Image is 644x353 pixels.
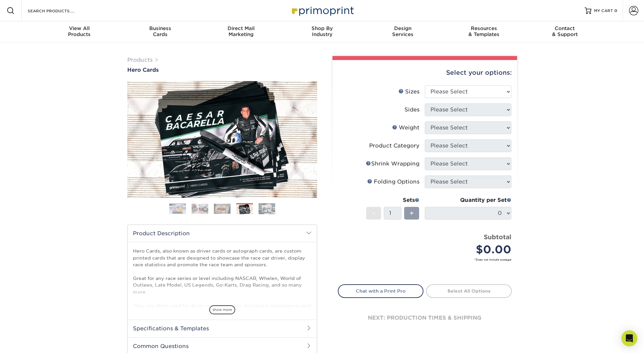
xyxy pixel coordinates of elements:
a: Select All Options [426,284,512,298]
div: Shrink Wrapping [366,160,419,168]
span: Contact [524,25,605,31]
span: MY CART [594,8,613,14]
div: Open Intercom Messenger [621,330,637,346]
input: SEARCH PRODUCTS..... [27,7,92,15]
a: Shop ByIndustry [282,21,362,43]
h2: Specifications & Templates [128,320,317,337]
a: Chat with a Print Pro [338,284,423,298]
div: Quantity per Set [425,196,511,204]
img: Primoprint [289,3,355,18]
div: & Templates [443,25,524,37]
div: & Support [524,25,605,37]
div: Select your options: [338,60,512,85]
div: Sets [366,196,419,204]
a: Contact& Support [524,21,605,43]
img: Hero Cards 02 [192,204,208,214]
div: Products [39,25,120,37]
div: next: production times & shipping [338,298,512,338]
a: Direct MailMarketing [201,21,282,43]
span: Direct Mail [201,25,282,31]
a: Products [127,57,153,63]
span: 0 [614,8,617,13]
div: Weight [392,124,419,132]
span: Business [120,25,201,31]
span: - [372,208,375,218]
div: Services [362,25,443,37]
img: Hero Cards 04 [236,204,253,215]
a: Hero Cards [127,67,317,73]
div: Cards [120,25,201,37]
span: Design [362,25,443,31]
span: Resources [443,25,524,31]
img: Hero Cards 05 [259,203,275,215]
img: Hero Cards 04 [127,81,317,198]
img: Hero Cards 01 [169,204,186,214]
a: View AllProducts [39,21,120,43]
small: *Does not include postage [343,258,511,262]
div: Product Category [369,142,419,150]
span: show more [209,305,235,314]
h2: Product Description [128,225,317,242]
a: BusinessCards [120,21,201,43]
a: Resources& Templates [443,21,524,43]
div: Marketing [201,25,282,37]
span: View All [39,25,120,31]
div: Folding Options [367,178,419,186]
span: Shop By [282,25,362,31]
div: Industry [282,25,362,37]
span: + [409,208,414,218]
div: $0.00 [430,242,511,258]
div: Sizes [398,88,419,96]
a: DesignServices [362,21,443,43]
img: Hero Cards 03 [214,204,231,214]
strong: Subtotal [484,233,511,241]
div: Sides [404,106,419,114]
